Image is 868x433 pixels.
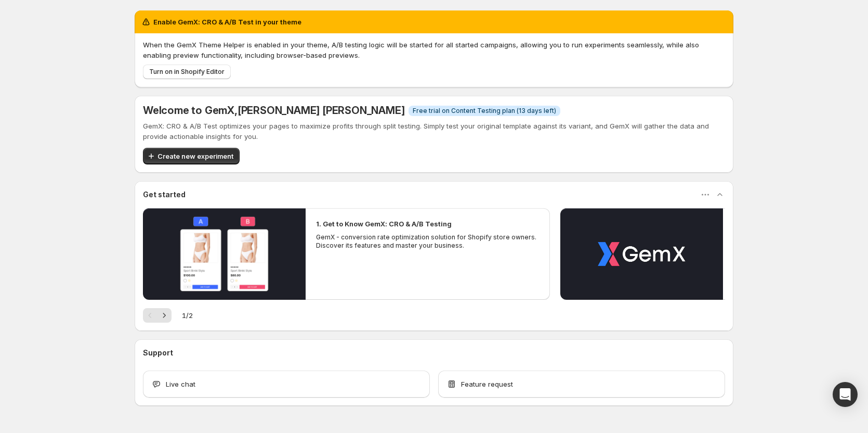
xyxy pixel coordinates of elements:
[234,104,404,117] span: , [PERSON_NAME] [PERSON_NAME]
[461,379,513,389] span: Feature request
[143,65,231,79] button: Turn on in Shopify Editor
[153,17,301,27] h2: Enable GemX: CRO & A/B Test in your theme
[316,233,540,250] p: GemX - conversion rate optimization solution for Shopify store owners. Discover its features and ...
[143,104,404,117] h5: Welcome to GemX
[157,308,172,323] button: Next
[413,107,556,115] span: Free trial on Content Testing plan (13 days left)
[560,208,723,300] button: Play video
[143,208,306,300] button: Play video
[182,310,193,321] span: 1 / 2
[316,219,452,229] h2: 1. Get to Know GemX: CRO & A/B Testing
[143,40,725,60] p: When the GemX Theme Helper is enabled in your theme, A/B testing logic will be started for all st...
[149,68,225,76] span: Turn on in Shopify Editor
[833,382,858,407] div: Open Intercom Messenger
[143,121,725,142] p: GemX: CRO & A/B Test optimizes your pages to maximize profits through split testing. Simply test ...
[157,151,233,161] span: Create new experiment
[143,348,173,358] h3: Support
[143,308,172,323] nav: Pagination
[143,148,240,164] button: Create new experiment
[166,379,195,389] span: Live chat
[143,189,186,200] h3: Get started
